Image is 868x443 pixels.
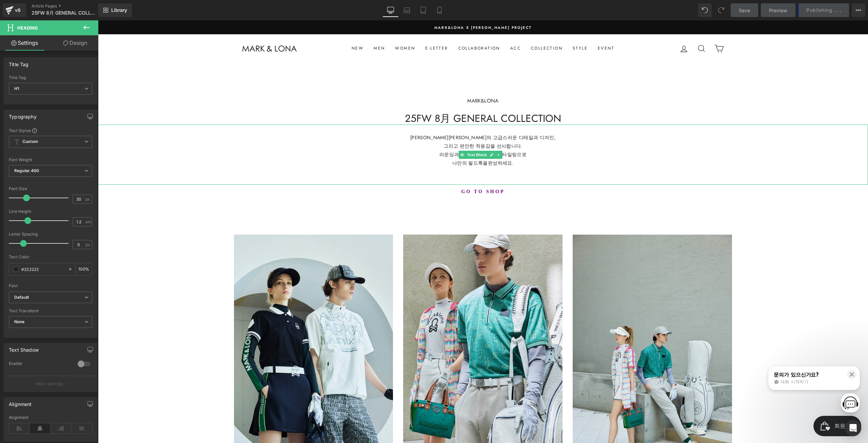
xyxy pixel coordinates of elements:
[14,295,29,300] i: Default
[9,398,32,407] div: Alignment
[355,22,407,35] a: COLLABORATION
[17,25,38,31] span: Heading
[146,3,624,11] a: MARK&LONA X [PERSON_NAME] PROJECT
[32,10,97,16] span: 25FW 8月 GENERAL COLLECTION
[105,225,113,231] span: 설정
[85,220,91,224] span: em
[21,5,43,15] span: 회원가입
[36,381,63,387] p: More settings
[845,420,861,436] div: Open Intercom Messenger
[76,263,92,275] div: %
[336,5,434,10] span: MARK&LONA X [PERSON_NAME] PROJECT
[761,3,795,17] a: Preview
[32,3,110,9] a: Article Pages
[3,3,26,17] a: v6
[431,3,448,17] a: Mobile
[144,25,199,31] img: MARK & LONA ONLINE STORE KOREA
[14,319,25,324] b: None
[85,242,91,247] span: px
[415,3,431,17] a: Tablet
[428,22,470,35] a: COLLECTION
[363,168,407,175] span: go to shop
[111,7,127,13] span: Library
[9,255,92,259] div: Text Color
[4,376,97,392] button: More settings
[271,22,292,35] a: MEN
[368,130,390,139] span: Text Block
[21,225,25,231] span: 홈
[98,3,132,17] a: New Library
[9,128,92,133] div: Text Styles
[495,22,521,35] a: EVENT
[9,283,92,288] div: Font
[769,7,787,14] span: Preview
[9,232,92,237] div: Letter Spacing
[9,110,37,119] div: Typography
[397,130,405,139] a: Expand / Collapse
[9,58,29,67] div: Title Tag
[9,415,92,420] div: Alignment
[382,3,399,17] a: Desktop
[14,86,19,91] b: H1
[22,139,38,145] b: Custom
[852,3,865,17] button: More
[407,22,428,35] a: ACC
[9,75,92,80] div: Title Tag
[9,309,92,313] div: Text Transform
[714,3,728,17] button: Redo
[356,164,414,179] a: go to shop
[249,22,521,35] ul: Primary
[698,3,712,17] button: Undo
[399,3,415,17] a: Laptop
[9,361,71,368] div: Enable
[14,168,39,173] b: Regular 400
[292,22,322,35] a: WOMEN
[45,215,87,232] a: 대화
[51,35,100,51] a: Design
[9,186,92,191] div: Font Size
[87,215,130,232] a: 설정
[739,7,750,14] span: Save
[322,22,355,35] a: E-LETTER
[470,22,495,35] a: STYLE
[369,77,400,84] span: MARK&LONA
[62,226,70,231] span: 대화
[21,265,65,273] input: Color
[9,158,92,162] div: Font Weight
[14,6,22,15] div: v6
[2,215,45,232] a: 홈
[85,197,91,201] span: px
[9,209,92,214] div: Line Height
[249,22,271,35] a: NEW
[9,343,39,353] div: Text Shadow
